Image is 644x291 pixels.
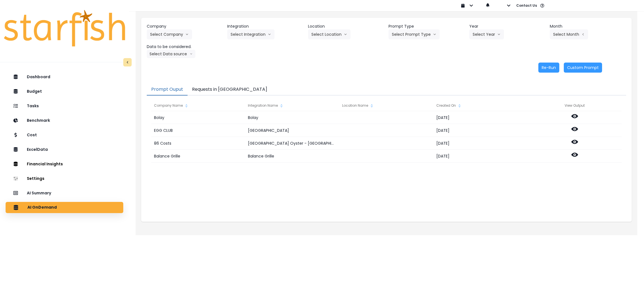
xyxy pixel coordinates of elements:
button: Cost [6,129,123,140]
svg: arrow down line [190,51,193,57]
svg: sort [370,104,374,108]
p: Budget [27,89,42,94]
button: Benchmark [6,115,123,126]
button: Prompt Ouput [147,84,188,96]
svg: arrow down line [268,32,271,37]
button: Select Prompt Typearrow down line [389,29,440,39]
button: Financial Insights [6,158,123,170]
button: AI Summary [6,187,123,199]
div: [DATE] [434,137,527,150]
svg: arrow down line [185,32,189,37]
div: Balance Grille [245,150,339,163]
svg: arrow down line [344,32,347,37]
button: Select Yeararrow down line [469,29,504,39]
svg: sort [457,104,462,108]
div: [DATE] [434,124,527,137]
svg: arrow down line [433,32,436,37]
header: Location [308,23,384,29]
header: Year [469,23,546,29]
div: Location Name [339,100,433,111]
svg: sort [279,104,284,108]
button: AI OnDemand [6,202,123,213]
div: Bolay [151,111,245,124]
p: Tasks [27,104,39,108]
button: Custom Prompt [564,63,602,73]
button: Requests in [GEOGRAPHIC_DATA] [188,84,272,96]
svg: sort [184,104,189,108]
div: Company Name [151,100,245,111]
button: Select Locationarrow down line [308,29,351,39]
p: AI OnDemand [27,205,57,210]
p: AI Summary [27,191,51,195]
header: Company [147,23,223,29]
header: Integration [227,23,304,29]
button: Select Data sourcearrow down line [147,50,195,58]
svg: arrow down line [497,32,501,37]
header: Prompt Type [389,23,465,29]
div: Balance Grille [151,150,245,163]
div: [GEOGRAPHIC_DATA] [245,124,339,137]
div: [GEOGRAPHIC_DATA] Oyster - [GEOGRAPHIC_DATA] [245,137,339,150]
div: EGG CLUB [151,124,245,137]
div: [DATE] [434,111,527,124]
p: Dashboard [27,75,50,79]
svg: arrow left line [581,32,585,37]
div: Created On [434,100,527,111]
div: Bolay [245,111,339,124]
button: Settings [6,173,123,184]
button: Re-Run [538,63,559,73]
button: Select Integrationarrow down line [227,29,274,39]
button: ExcelData [6,144,123,155]
button: Budget [6,86,123,97]
header: Month [550,23,626,29]
header: Data to be considered. [147,44,223,50]
button: Select Montharrow left line [550,29,588,39]
p: Benchmark [27,118,50,123]
button: Select Companyarrow down line [147,29,192,39]
div: [DATE] [434,150,527,163]
div: 86 Costs [151,137,245,150]
button: Tasks [6,100,123,111]
p: ExcelData [27,147,48,152]
div: Integration Name [245,100,339,111]
button: Dashboard [6,71,123,82]
div: View Output [527,100,622,111]
p: Cost [27,133,37,137]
